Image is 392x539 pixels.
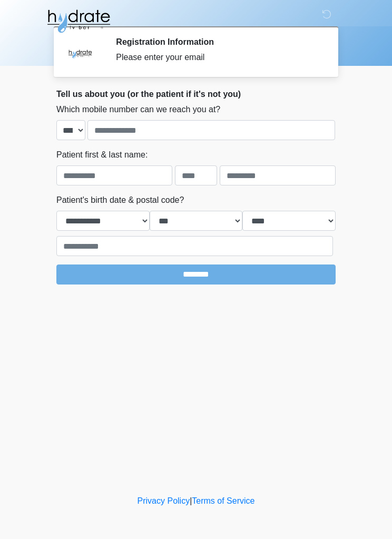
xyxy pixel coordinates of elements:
img: Agent Avatar [64,37,96,68]
a: Terms of Service [192,496,254,505]
label: Patient's birth date & postal code? [56,194,184,207]
div: Please enter your email [116,51,320,64]
a: Privacy Policy [138,496,190,505]
img: Hydrate IV Bar - Glendale Logo [46,8,111,34]
h2: Tell us about you (or the patient if it's not you) [56,89,336,99]
label: Patient first & last name: [56,149,148,161]
label: Which mobile number can we reach you at? [56,103,220,116]
a: | [190,496,192,505]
